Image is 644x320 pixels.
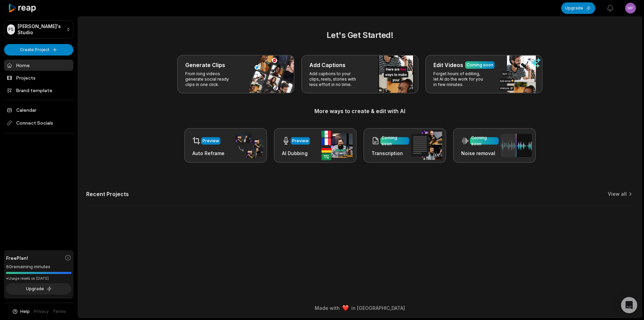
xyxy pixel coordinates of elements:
div: Coming soon [382,135,408,147]
div: 60 remaining minutes [6,263,71,270]
span: Connect Socials [4,117,73,129]
div: *Usage resets on [DATE] [6,276,71,281]
div: Preview [292,138,309,144]
button: Upgrade [561,2,595,14]
h2: Recent Projects [86,191,129,197]
p: [PERSON_NAME]'s Studio [18,23,64,36]
h3: Auto Reframe [192,150,224,157]
span: Help [20,308,30,315]
button: Upgrade [6,283,71,295]
img: heart emoji [342,305,349,311]
p: Forget hours of editing, let AI do the work for you in few minutes. [433,71,486,87]
a: Brand template [4,85,73,96]
div: FS [7,24,15,35]
p: From long videos generate social ready clips in one click. [185,71,238,87]
div: Made with in [GEOGRAPHIC_DATA] [84,304,636,312]
button: Help [12,308,30,315]
h3: Generate Clips [185,61,225,69]
h3: Transcription [372,150,409,157]
h3: More ways to create & edit with AI [86,107,634,115]
div: Coming soon [467,62,493,68]
h2: Let's Get Started! [86,29,634,41]
img: noise_removal.png [501,134,532,157]
a: Home [4,60,73,71]
a: View all [608,191,627,197]
img: auto_reframe.png [232,132,263,159]
div: Open Intercom Messenger [621,297,637,313]
a: Terms [53,308,66,315]
button: Create Project [4,44,73,56]
h3: Edit Videos [433,61,463,69]
p: Add captions to your clips, reels, stories with less effort in no time. [309,71,362,87]
a: Calendar [4,104,73,115]
span: Free Plan! [6,254,28,261]
img: ai_dubbing.png [321,131,353,160]
a: Privacy [34,308,49,315]
div: Preview [202,138,219,144]
a: Projects [4,72,73,83]
h3: AI Dubbing [282,150,310,157]
h3: Noise removal [461,150,499,157]
div: Coming soon [471,135,497,147]
h3: Add Captions [309,61,345,69]
img: transcription.png [411,131,442,160]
